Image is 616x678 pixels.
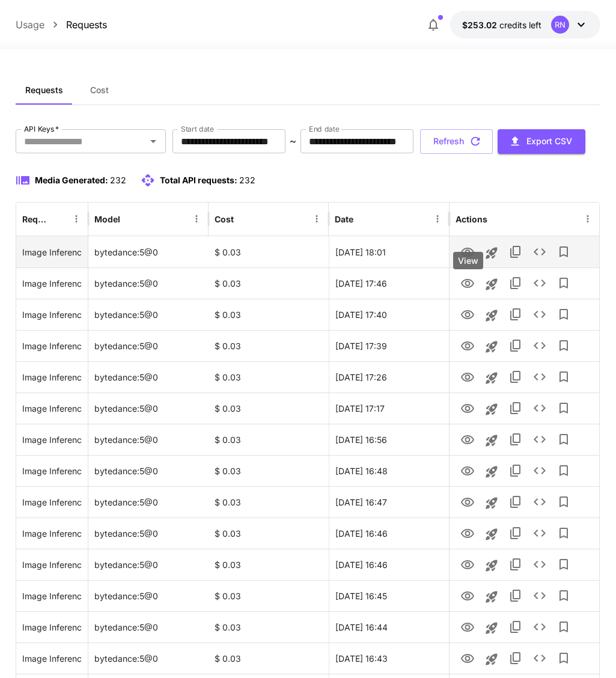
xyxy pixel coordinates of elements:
button: Copy TaskUUID [504,334,528,358]
button: Launch in playground [480,491,504,515]
div: Model [94,214,120,224]
button: View [456,489,480,514]
button: Copy TaskUUID [504,459,528,483]
button: Open [145,133,162,150]
div: bytedance:5@0 [88,549,209,580]
div: 24 Sep, 2025 18:01 [329,236,449,267]
div: Click to copy prompt [22,299,82,330]
div: $ 0.03 [209,299,329,330]
button: View [456,270,480,295]
div: $ 0.03 [209,361,329,392]
span: 232 [110,175,126,185]
button: Sort [235,210,252,227]
button: Launch in playground [480,647,504,671]
button: View [456,302,480,326]
p: ~ [290,134,296,148]
button: Copy TaskUUID [504,646,528,670]
button: Launch in playground [480,429,504,453]
p: Usage [16,17,44,32]
label: End date [309,124,339,134]
button: Launch in playground [480,335,504,359]
div: Cost [215,214,234,224]
button: Copy TaskUUID [504,552,528,576]
a: Requests [66,17,107,32]
div: bytedance:5@0 [88,236,209,267]
div: $ 0.03 [209,236,329,267]
button: Copy TaskUUID [504,302,528,326]
div: $ 0.03 [209,424,329,455]
div: Actions [456,214,487,224]
div: 24 Sep, 2025 17:46 [329,267,449,299]
button: Launch in playground [480,304,504,328]
button: See details [528,271,552,295]
button: View [456,333,480,358]
div: $ 0.03 [209,267,329,299]
div: bytedance:5@0 [88,361,209,392]
div: bytedance:5@0 [88,518,209,549]
div: $ 0.03 [209,580,329,611]
button: Copy TaskUUID [504,365,528,389]
button: View [456,427,480,451]
div: Click to copy prompt [22,612,82,643]
div: Click to copy prompt [22,362,82,392]
span: Media Generated: [35,175,108,185]
div: Click to copy prompt [22,393,82,424]
button: See details [528,521,552,545]
button: See details [528,396,552,420]
button: See details [528,552,552,576]
button: Menu [188,210,205,227]
div: bytedance:5@0 [88,611,209,643]
div: Click to copy prompt [22,518,82,549]
div: $ 0.03 [209,455,329,486]
button: Add to library [552,646,576,670]
button: See details [528,459,552,483]
button: Launch in playground [480,554,504,578]
button: Menu [68,210,85,227]
button: Add to library [552,271,576,295]
div: Date [335,214,353,224]
button: Sort [355,210,371,227]
div: bytedance:5@0 [88,643,209,674]
button: See details [528,427,552,451]
button: Launch in playground [480,460,504,484]
div: $ 0.03 [209,486,329,518]
button: View [456,458,480,483]
div: 24 Sep, 2025 17:40 [329,299,449,330]
button: Copy TaskUUID [504,271,528,295]
div: $ 0.03 [209,518,329,549]
div: bytedance:5@0 [88,424,209,455]
button: See details [528,490,552,514]
button: Copy TaskUUID [504,396,528,420]
div: Request [22,214,50,224]
div: Click to copy prompt [22,581,82,611]
button: Launch in playground [480,397,504,421]
button: View [456,364,480,389]
button: Launch in playground [480,616,504,640]
div: 24 Sep, 2025 16:44 [329,611,449,643]
button: Add to library [552,334,576,358]
div: 24 Sep, 2025 16:48 [329,455,449,486]
button: Copy TaskUUID [504,521,528,545]
div: 24 Sep, 2025 16:46 [329,518,449,549]
button: View [456,583,480,608]
div: 24 Sep, 2025 17:39 [329,330,449,361]
button: View [456,646,480,670]
div: bytedance:5@0 [88,267,209,299]
div: Click to copy prompt [22,424,82,455]
div: bytedance:5@0 [88,486,209,518]
button: Add to library [552,240,576,264]
button: Add to library [552,615,576,639]
button: Launch in playground [480,585,504,609]
div: $253.0224 [462,19,541,31]
label: Start date [181,124,214,134]
button: Launch in playground [480,272,504,296]
div: Click to copy prompt [22,487,82,518]
div: Click to copy prompt [22,268,82,299]
button: Launch in playground [480,366,504,390]
span: Requests [25,85,63,96]
button: See details [528,615,552,639]
div: 24 Sep, 2025 17:26 [329,361,449,392]
button: Launch in playground [480,241,504,265]
button: Export CSV [498,129,585,154]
